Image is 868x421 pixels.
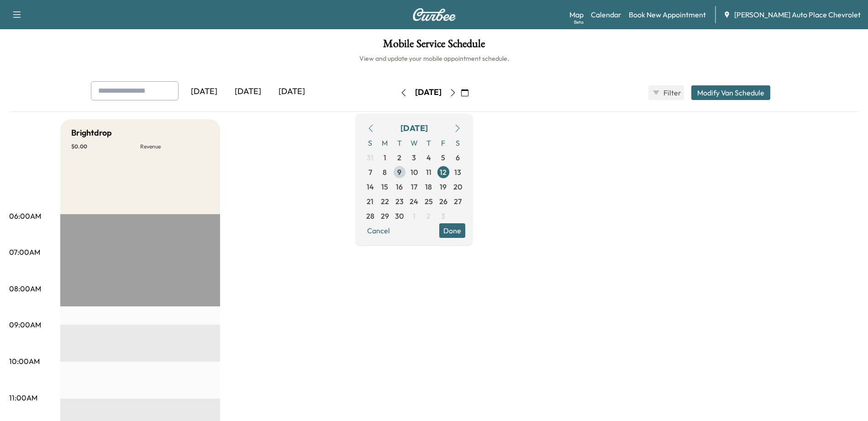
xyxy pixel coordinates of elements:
div: [DATE] [182,81,226,102]
span: 7 [368,167,372,178]
span: 12 [440,167,447,178]
span: 20 [453,181,462,192]
span: 19 [440,181,447,192]
button: Done [439,223,465,238]
a: Calendar [591,9,621,20]
span: 31 [367,152,374,163]
a: Book New Appointment [629,9,706,20]
div: [DATE] [415,87,442,98]
span: T [392,136,407,150]
span: 3 [412,152,416,163]
span: [PERSON_NAME] Auto Place Chevrolet [734,9,861,20]
span: 18 [425,181,432,192]
span: M [378,136,392,150]
p: 10:00AM [9,356,40,367]
p: 11:00AM [9,392,37,403]
span: 30 [395,210,404,221]
span: S [363,136,378,150]
span: 4 [426,152,431,163]
span: 14 [367,181,374,192]
span: 13 [454,167,461,178]
p: 07:00AM [9,247,40,258]
span: W [407,136,421,150]
img: Curbee Logo [412,8,456,21]
button: Modify Van Schedule [691,85,770,100]
span: 1 [384,152,386,163]
span: 2 [426,210,431,221]
span: 24 [410,196,418,207]
p: 09:00AM [9,319,41,330]
p: $ 0.00 [71,143,140,150]
button: Cancel [363,223,394,238]
p: 08:00AM [9,283,41,294]
span: 27 [454,196,462,207]
span: 28 [366,210,374,221]
span: 17 [411,181,417,192]
span: S [451,136,465,150]
button: Filter [648,85,684,100]
div: [DATE] [400,122,428,135]
span: 29 [381,210,389,221]
div: [DATE] [270,81,314,102]
span: 8 [383,167,387,178]
span: T [421,136,436,150]
span: 22 [381,196,389,207]
span: 15 [381,181,388,192]
span: 9 [397,167,401,178]
h6: View and update your mobile appointment schedule. [9,54,859,63]
span: 1 [413,210,416,221]
span: 26 [439,196,447,207]
span: 16 [396,181,403,192]
span: 25 [425,196,433,207]
h5: Brightdrop [71,126,112,139]
span: 23 [395,196,404,207]
span: 10 [410,167,418,178]
span: Filter [663,87,680,98]
span: 21 [367,196,374,207]
a: MapBeta [569,9,584,20]
p: 06:00AM [9,210,41,221]
div: [DATE] [226,81,270,102]
h1: Mobile Service Schedule [9,38,859,54]
span: 5 [441,152,445,163]
span: 6 [456,152,460,163]
span: 2 [397,152,401,163]
span: F [436,136,451,150]
div: Beta [574,19,584,26]
span: 3 [441,210,445,221]
p: Revenue [140,143,209,150]
span: 11 [426,167,431,178]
